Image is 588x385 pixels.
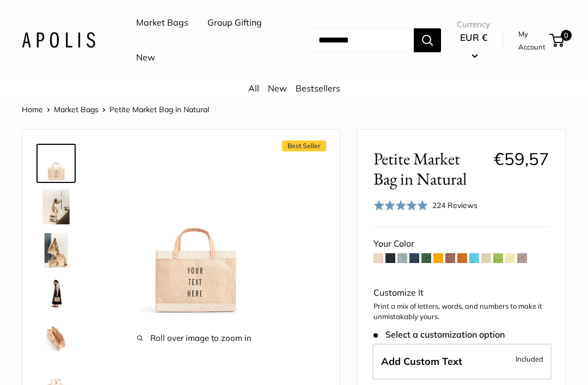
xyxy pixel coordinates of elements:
img: description_Spacious inner area with room for everything. [39,320,73,355]
span: 0 [561,30,572,41]
a: Home [22,105,43,114]
a: Market Bags [54,105,99,114]
span: Best Seller [282,140,326,151]
img: Petite Market Bag in Natural [109,146,279,316]
a: Bestsellers [296,83,340,94]
p: Print a mix of letters, words, and numbers to make it unmistakably yours. [373,301,549,322]
div: Customize It [373,285,549,301]
nav: Breadcrumb [22,102,209,117]
span: €59,57 [494,148,549,169]
img: Petite Market Bag in Natural [39,146,73,181]
span: Petite Market Bag in Natural [109,105,209,114]
label: Add Custom Text [372,344,552,380]
a: Petite Market Bag in Natural [36,144,76,183]
span: Currency [457,17,490,32]
div: Your Color [373,236,549,252]
a: 0 [550,34,564,47]
span: 224 Reviews [432,200,477,210]
span: EUR € [460,32,487,43]
span: Roll over image to zoom in [109,331,279,346]
img: Apolis [22,32,95,48]
input: Search... [310,28,414,52]
a: New [136,50,155,66]
a: All [248,83,259,94]
button: EUR € [457,29,490,64]
a: Group Gifting [207,15,262,31]
img: description_Effortless style that elevates every moment [39,190,73,224]
a: My Account [518,27,546,54]
span: Included [516,352,543,365]
a: description_The Original Market bag in its 4 native styles [36,231,76,270]
img: Petite Market Bag in Natural [39,277,73,311]
span: Select a customization option [373,329,505,340]
a: description_Effortless style that elevates every moment [36,187,76,227]
span: Petite Market Bag in Natural [373,149,486,189]
a: Market Bags [136,15,188,31]
a: New [268,83,287,94]
img: description_The Original Market bag in its 4 native styles [39,233,73,268]
span: Add Custom Text [381,355,462,368]
a: description_Spacious inner area with room for everything. [36,318,76,357]
button: Search [414,28,441,52]
a: Petite Market Bag in Natural [36,274,76,314]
